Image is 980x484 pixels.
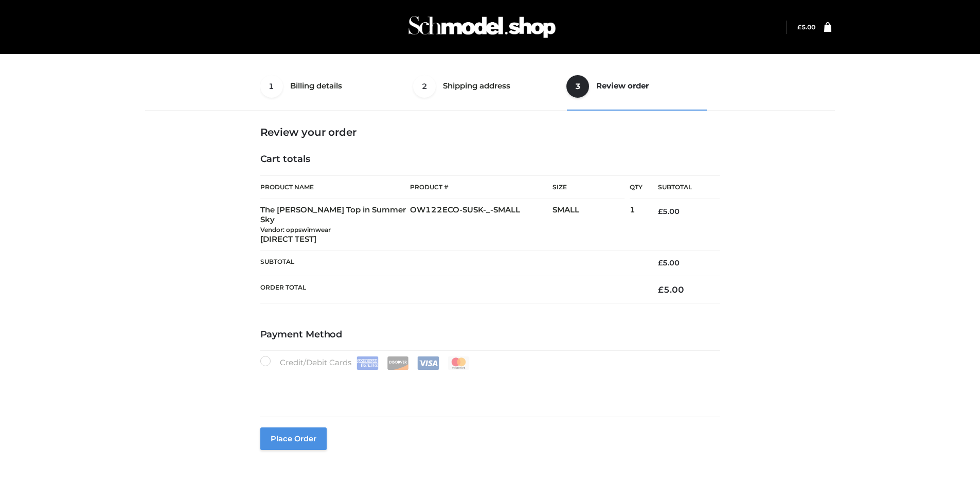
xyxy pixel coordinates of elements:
th: Product # [410,175,553,199]
th: Subtotal [260,250,643,276]
bdi: 5.00 [797,23,815,31]
span: £ [658,258,663,267]
th: Subtotal [643,176,720,199]
h4: Payment Method [260,329,720,340]
th: Qty [630,175,643,199]
iframe: Secure payment input frame [258,368,718,405]
img: Schmodel Admin 964 [405,7,559,47]
td: OW122ECO-SUSK-_-SMALL [410,199,553,250]
th: Product Name [260,175,411,199]
h3: Review your order [260,126,720,138]
td: The [PERSON_NAME] Top in Summer Sky [DIRECT TEST] [260,199,411,250]
img: Discover [387,356,409,370]
img: Mastercard [448,356,470,370]
button: Place order [260,427,327,450]
th: Size [553,176,625,199]
a: £5.00 [797,23,815,31]
h4: Cart totals [260,154,720,165]
small: Vendor: oppswimwear [260,226,331,234]
bdi: 5.00 [658,258,680,267]
span: £ [658,284,664,295]
th: Order Total [260,276,643,303]
bdi: 5.00 [658,207,680,216]
label: Credit/Debit Cards [260,356,471,370]
span: £ [797,23,801,31]
img: Amex [357,356,379,370]
bdi: 5.00 [658,284,684,295]
td: 1 [630,199,643,250]
img: Visa [417,356,439,370]
span: £ [658,207,663,216]
td: SMALL [553,199,630,250]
